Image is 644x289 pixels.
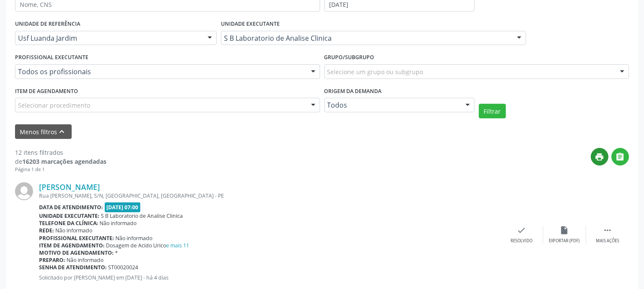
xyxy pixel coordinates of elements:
button:  [611,148,629,166]
a: [PERSON_NAME] [39,182,100,192]
label: Origem da demanda [324,85,382,98]
span: Não informado [67,256,104,264]
span: [DATE] 07:00 [105,202,141,212]
i: check [517,226,526,235]
i: print [595,152,605,162]
i: keyboard_arrow_up [57,127,67,136]
div: 12 itens filtrados [15,148,106,157]
strong: 16203 marcações agendadas [22,157,106,166]
span: Todos [327,101,457,109]
span: S B Laboratorio de Analise Clinica [224,34,508,42]
label: Item de agendamento [15,85,78,98]
span: Não informado [116,235,153,242]
button: print [591,148,608,166]
i: insert_drive_file [560,226,569,235]
b: Motivo de agendamento: [39,249,114,256]
b: Item de agendamento: [39,242,105,249]
b: Unidade executante: [39,212,100,220]
b: Data de atendimento: [39,204,103,211]
span: Selecione um grupo ou subgrupo [327,67,423,76]
label: UNIDADE DE REFERÊNCIA [15,18,80,31]
b: Rede: [39,227,54,234]
span: S B Laboratorio de Analise Clinica [101,212,183,220]
span: Usf Luanda Jardim [18,34,199,42]
div: Exportar (PDF) [549,238,580,244]
span: Não informado [56,227,93,234]
button: Filtrar [479,104,506,118]
b: Profissional executante: [39,235,114,242]
label: Grupo/Subgrupo [324,51,375,64]
div: Página 1 de 1 [15,166,106,173]
span: Selecionar procedimento [18,101,90,110]
span: Dosagem de Acido Urico [106,242,190,249]
b: Senha de atendimento: [39,264,107,271]
button: Menos filtroskeyboard_arrow_up [15,124,72,139]
div: Mais ações [596,238,619,244]
span: ST00020024 [109,264,139,271]
i:  [603,226,612,235]
i:  [616,152,625,162]
b: Telefone da clínica: [39,220,98,227]
b: Preparo: [39,256,65,264]
div: Resolvido [511,238,532,244]
label: UNIDADE EXECUTANTE [221,18,280,31]
div: Rua [PERSON_NAME], S/N, [GEOGRAPHIC_DATA], [GEOGRAPHIC_DATA] - PE [39,192,500,199]
div: de [15,157,106,166]
label: PROFISSIONAL EXECUTANTE [15,51,88,64]
p: Solicitado por [PERSON_NAME] em [DATE] - há 4 dias [39,274,500,281]
a: e mais 11 [166,242,190,249]
span: Não informado [100,220,137,227]
span: Todos os profissionais [18,67,302,76]
img: img [15,182,33,200]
